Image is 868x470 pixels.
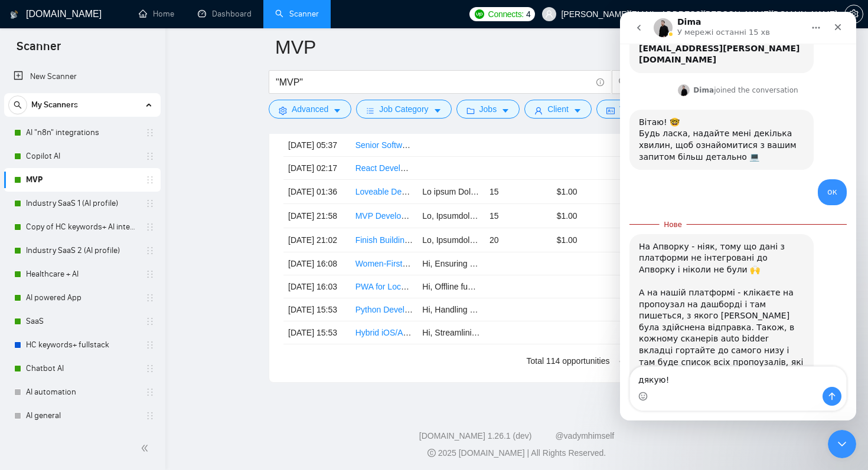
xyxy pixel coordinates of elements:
td: Senior Software Developer (Contract, Remote) Project: Consumer Health App (MVP due Dec 1, 2025) [351,134,418,157]
span: Scanner [7,38,70,63]
td: PWA for Locksmith Quotes & Invoicing (phone-first, offline, signature & photos) [351,275,418,298]
a: Hybrid iOS/Android Showcase App with Admin Back Office (Portfolio Status + Booking) [355,328,673,337]
span: left [618,358,625,365]
input: Search Freelance Jobs... [276,75,591,90]
img: logo [10,5,18,24]
span: caret-down [333,106,341,115]
button: barsJob Categorycaret-down [356,100,451,119]
span: user [534,106,543,115]
span: holder [145,411,155,420]
span: holder [145,364,155,373]
a: React Developer Needed for Web App (AWS Fargate + MongoDB Atlas) [355,163,619,173]
a: Copilot AI [26,144,138,168]
button: idcardVendorcaret-down [596,100,668,119]
span: holder [145,128,155,137]
span: holder [145,175,155,185]
span: copyright [428,449,436,457]
a: New Scanner [14,65,151,88]
button: search [612,70,635,94]
a: AI "n8n" integrations [26,121,138,144]
td: [DATE] 05:37 [283,134,351,157]
span: bars [366,106,374,115]
span: holder [145,387,155,397]
li: New Scanner [4,65,161,88]
button: search [8,96,27,114]
input: Scanner name... [275,32,740,62]
td: [DATE] 15:53 [283,298,351,321]
span: holder [145,222,155,232]
span: holder [145,293,155,303]
a: homeHome [139,9,174,19]
td: $1.00 [552,180,619,204]
span: My Scanners [31,93,78,117]
a: Industry SaaS 2 (AI profile) [26,239,138,262]
td: [DATE] 16:03 [283,275,351,298]
a: dashboardDashboard [198,9,252,19]
td: $1.00 [552,228,619,252]
span: 4 [526,8,531,21]
td: Python Developer for Quora-YouTube Content Scraper Tool [351,298,418,321]
td: 15 [485,180,552,204]
td: 15 [485,204,552,228]
span: holder [145,199,155,208]
a: PWA for Locksmith Quotes & Invoicing (phone-first, offline, signature & photos) [355,282,644,291]
td: 20 [485,228,552,252]
span: Vendor [619,103,645,116]
a: Senior Software Developer (Contract, Remote) Project: Consumer Health App (MVP due [DATE]) [355,140,710,150]
span: double-left [141,442,152,454]
td: [DATE] 15:53 [283,321,351,344]
iframe: Intercom live chat [620,12,856,420]
span: user [545,10,553,18]
a: MVP [26,168,138,192]
span: idcard [606,106,615,115]
a: AI powered App [26,286,138,310]
span: Advanced [292,103,328,116]
span: search [9,101,27,109]
td: [DATE] 02:17 [283,157,351,180]
td: [DATE] 21:02 [283,228,351,252]
a: MVP Development for Web-Based Image Manipulation App [355,211,573,221]
span: info-circle [596,78,604,86]
span: caret-down [573,106,582,115]
td: MVP Development for Web-Based Image Manipulation App [351,204,418,228]
button: left [614,354,628,368]
span: caret-down [433,106,442,115]
span: setting [845,9,863,19]
li: Total 114 opportunities [527,354,610,368]
div: 2025 [DOMAIN_NAME] | All Rights Reserved. [175,447,859,459]
td: React Developer Needed for Web App (AWS Fargate + MongoDB Atlas) [351,157,418,180]
a: AI general [26,404,138,428]
a: @vadymhimself [555,431,614,441]
span: Jobs [479,103,497,116]
td: $1.00 [552,204,619,228]
td: Finish Building Platform MVP for New Jobs Website [351,228,418,252]
a: Python Developer for Quora-YouTube Content Scraper Tool [355,305,573,314]
td: [DATE] 01:36 [283,180,351,204]
td: Women-First Ride-Hailing App (MVP) — iOS/Android + Admin Panel [351,252,418,275]
span: Connects: [488,8,524,21]
li: Previous Page [614,354,628,368]
button: userClientcaret-down [524,100,592,119]
a: Women-First Ride-Hailing App (MVP) — iOS/Android + Admin Panel [355,259,605,268]
span: Client [547,103,569,116]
